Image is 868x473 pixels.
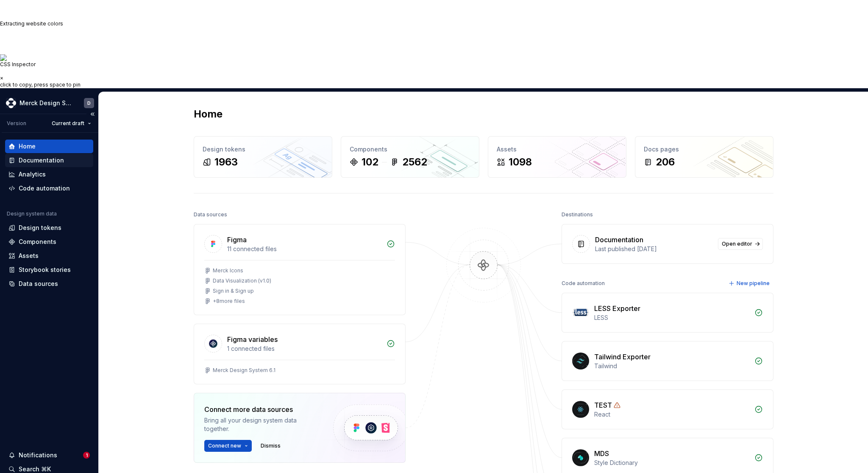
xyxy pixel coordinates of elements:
a: Design tokens1963 [194,136,332,178]
a: Assets1098 [488,136,626,178]
a: Assets [5,249,93,263]
div: Notifications [19,451,57,459]
div: Design system data [7,210,57,217]
div: + 8 more files [213,298,245,305]
div: Version [7,120,26,127]
div: Documentation [19,156,64,165]
img: 317a9594-9ec3-41ad-b59a-e557b98ff41d.png [6,98,16,108]
div: 1 connected files [227,344,381,353]
a: Data sources [5,277,93,291]
a: Storybook stories [5,263,93,277]
div: 11 connected files [227,245,381,253]
div: Style Dictionary [594,459,749,467]
div: Data Visualization (v1.0) [213,277,271,284]
span: Open editor [722,241,752,247]
div: 1963 [214,155,238,169]
a: Analytics [5,168,93,181]
div: Docs pages [644,145,765,154]
div: Components [19,238,56,246]
a: Components [5,235,93,249]
div: React [594,410,749,419]
span: 1 [83,452,90,459]
span: New pipeline [737,280,770,287]
div: Design tokens [19,224,61,232]
a: Docs pages206 [635,136,773,178]
div: TEST [594,400,612,410]
a: Code automation [5,182,93,195]
div: Data sources [194,209,227,221]
div: Code automation [562,277,605,289]
div: Storybook stories [19,266,71,274]
button: Current draft [48,118,95,129]
div: Data sources [19,280,58,288]
div: Design tokens [203,145,323,154]
span: Current draft [52,120,84,127]
div: Bring all your design system data together. [204,416,319,433]
div: Merck Design System 6.1 [213,367,275,374]
button: Connect new [204,440,252,452]
div: Tailwind [594,362,749,370]
div: LESS Exporter [594,303,640,313]
div: Analytics [19,170,46,179]
a: Figma11 connected filesMerck IconsData Visualization (v1.0)Sign in & Sign up+8more files [194,224,406,315]
a: Components1022562 [341,136,479,178]
button: Collapse sidebar [86,108,98,120]
div: 102 [362,155,378,169]
h2: Home [194,107,223,121]
a: Design tokens [5,221,93,235]
div: 1098 [509,155,532,169]
div: Assets [19,252,39,260]
div: Merck Design System [19,99,74,107]
div: Home [19,142,36,151]
div: Last published [DATE] [595,245,713,253]
div: Sign in & Sign up [213,288,254,294]
div: Tailwind Exporter [594,352,651,362]
div: Merck Icons [213,267,243,274]
div: Figma [227,235,247,245]
div: Connect more data sources [204,404,319,414]
div: Destinations [562,209,593,221]
a: Documentation [5,154,93,167]
div: LESS [594,313,749,322]
a: Figma variables1 connected filesMerck Design System 6.1 [194,324,406,384]
span: Connect new [208,442,241,449]
div: D [87,100,91,106]
div: 2562 [402,155,427,169]
div: Components [350,145,470,154]
button: Notifications1 [5,448,93,462]
div: Documentation [595,235,643,245]
div: Code automation [19,184,70,193]
button: Merck Design SystemD [2,94,97,112]
div: MDS [594,448,609,459]
button: New pipeline [726,277,773,289]
span: Dismiss [261,442,281,449]
a: Home [5,140,93,153]
div: Assets [497,145,618,154]
div: 206 [656,155,675,169]
div: Figma variables [227,334,278,344]
a: Open editor [718,238,763,250]
button: Dismiss [257,440,284,452]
